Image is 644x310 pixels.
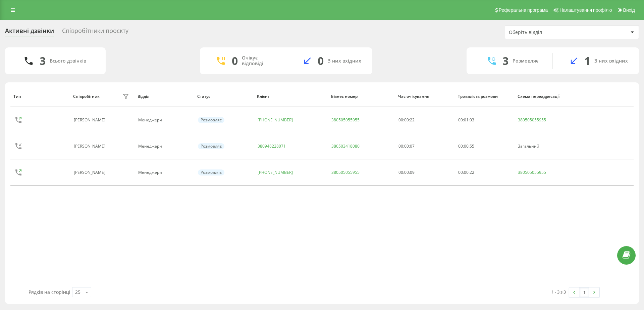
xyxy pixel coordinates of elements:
span: 03 [470,117,474,123]
div: Розмовляє [513,58,538,64]
a: 380505055955 [331,169,360,175]
a: 380503418080 [331,143,360,149]
div: Менеджери [138,118,191,122]
div: Тип [13,94,67,99]
div: Час очікування [398,94,451,99]
div: Оберіть відділ [509,30,589,35]
a: 380505055955 [331,117,360,123]
div: 0 [318,54,324,67]
div: Всього дзвінків [50,58,86,64]
div: Розмовляє [198,117,224,123]
div: Статус [197,94,251,99]
div: 25 [75,289,80,296]
span: 00 [464,169,469,175]
a: 380505055955 [518,170,546,175]
a: [PHONE_NUMBER] [258,117,293,123]
span: Вихід [623,7,635,13]
div: Очікує відповіді [242,55,276,67]
div: Клієнт [257,94,325,99]
div: : : [458,118,474,122]
span: 00 [464,143,469,149]
div: Тривалість розмови [458,94,511,99]
div: 3 [502,54,508,67]
div: З них вхідних [594,58,628,64]
span: Реферальна програма [499,7,548,13]
div: Менеджери [138,170,191,175]
div: Розмовляє [198,169,224,176]
div: [PERSON_NAME] [74,144,107,149]
div: 1 - 3 з 3 [551,288,566,295]
a: 1 [579,287,589,297]
div: Загальний [518,144,570,149]
div: Бізнес номер [331,94,392,99]
div: 00:00:07 [398,144,451,149]
a: 380505055955 [518,118,546,122]
span: 00 [458,117,463,123]
div: Менеджери [138,144,191,149]
div: [PERSON_NAME] [74,170,107,175]
span: 00 [458,143,463,149]
div: [PERSON_NAME] [74,118,107,122]
div: Розмовляє [198,143,224,149]
div: 0 [232,54,238,67]
div: З них вхідних [328,58,361,64]
div: 00:00:09 [398,170,451,175]
span: 01 [464,117,469,123]
a: [PHONE_NUMBER] [258,169,293,175]
span: Рядків на сторінці [29,289,70,295]
a: 380948228071 [258,143,286,149]
div: Співробітник [73,94,100,99]
div: Співробітники проєкту [62,27,128,38]
div: : : [458,144,474,149]
div: 3 [40,54,46,67]
span: Налаштування профілю [559,7,612,13]
span: 22 [470,169,474,175]
div: Відділ [138,94,191,99]
span: 55 [470,143,474,149]
div: 00:00:22 [398,118,451,122]
span: 00 [458,169,463,175]
div: Активні дзвінки [5,27,54,38]
div: 1 [584,54,590,67]
div: Схема переадресації [518,94,571,99]
div: : : [458,170,474,175]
